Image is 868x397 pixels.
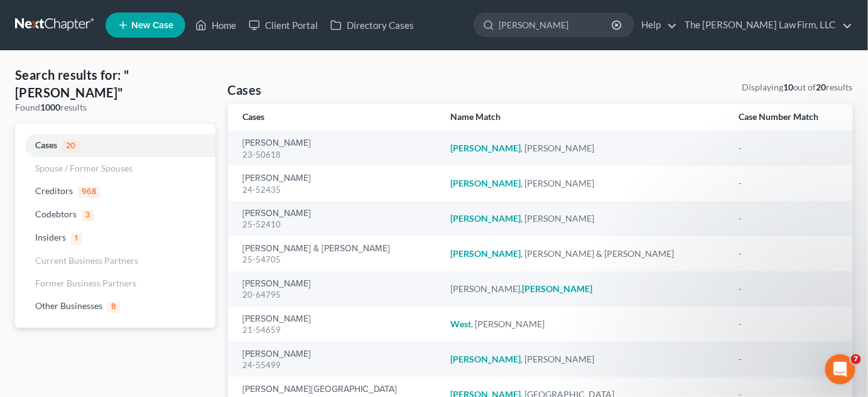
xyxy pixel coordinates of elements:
[450,353,719,366] div: , [PERSON_NAME]
[678,14,852,36] a: The [PERSON_NAME] Law Firm, LLC
[739,177,838,190] div: -
[450,248,521,259] em: [PERSON_NAME]
[825,354,855,384] iframe: Intercom live chat
[15,295,215,318] a: Other Businesses8
[499,13,614,36] input: Search by name...
[851,354,861,364] span: 7
[522,283,592,294] em: [PERSON_NAME]
[242,14,324,36] a: Client Portal
[635,14,677,36] a: Help
[243,324,431,336] div: 21-54659
[35,255,138,266] span: Current Business Partners
[450,318,471,329] em: West
[62,141,80,152] span: 20
[228,104,441,131] th: Cases
[15,66,215,101] h4: Search results for: "[PERSON_NAME]"
[40,102,60,112] strong: 1000
[450,177,719,190] div: , [PERSON_NAME]
[35,300,102,311] span: Other Businesses
[243,254,431,266] div: 25-54705
[739,142,838,155] div: -
[450,142,719,155] div: , [PERSON_NAME]
[450,212,719,225] div: , [PERSON_NAME]
[35,185,73,196] span: Creditors
[243,139,312,148] a: [PERSON_NAME]
[450,247,719,260] div: , [PERSON_NAME] & [PERSON_NAME]
[729,104,853,131] th: Case Number Match
[742,81,853,94] div: Displaying out of results
[35,232,66,242] span: Insiders
[243,244,391,253] a: [PERSON_NAME] & [PERSON_NAME]
[739,247,838,260] div: -
[450,318,719,330] div: , [PERSON_NAME]
[243,149,431,161] div: 23-50618
[71,233,82,244] span: 1
[15,134,215,157] a: Cases20
[189,14,242,36] a: Home
[243,280,312,288] a: [PERSON_NAME]
[35,209,77,219] span: Codebtors
[243,184,431,196] div: 24-52435
[243,385,398,394] a: [PERSON_NAME][GEOGRAPHIC_DATA]
[739,353,838,366] div: -
[228,81,262,99] h4: Cases
[243,219,431,231] div: 25-52410
[243,289,431,301] div: 20-64795
[450,143,521,153] em: [PERSON_NAME]
[739,318,838,330] div: -
[78,187,100,198] span: 968
[107,302,120,313] span: 8
[450,178,521,188] em: [PERSON_NAME]
[783,82,793,92] strong: 10
[450,354,521,364] em: [PERSON_NAME]
[15,180,215,203] a: Creditors968
[440,104,729,131] th: Name Match
[131,21,173,30] span: New Case
[15,203,215,226] a: Codebtors3
[35,163,133,173] span: Spouse / Former Spouses
[15,226,215,249] a: Insiders1
[739,283,838,295] div: -
[816,82,827,92] strong: 20
[243,315,312,324] a: [PERSON_NAME]
[35,278,136,288] span: Former Business Partners
[82,210,94,221] span: 3
[243,209,312,218] a: [PERSON_NAME]
[243,359,431,371] div: 24-55499
[243,350,312,359] a: [PERSON_NAME]
[450,213,521,224] em: [PERSON_NAME]
[35,139,57,150] span: Cases
[15,101,215,114] div: Found results
[739,212,838,225] div: -
[15,249,215,272] a: Current Business Partners
[15,157,215,180] a: Spouse / Former Spouses
[450,283,719,295] div: [PERSON_NAME],
[324,14,420,36] a: Directory Cases
[243,174,312,183] a: [PERSON_NAME]
[15,272,215,295] a: Former Business Partners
